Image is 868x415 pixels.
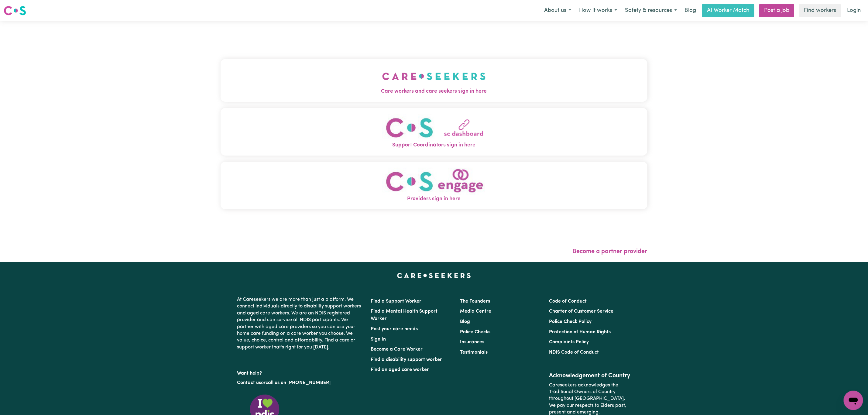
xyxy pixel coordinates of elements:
[549,330,611,334] a: Protection of Human Rights
[460,319,470,324] a: Blog
[549,350,599,355] a: NDIS Code of Conduct
[549,299,587,304] a: Code of Conduct
[460,299,490,304] a: The Founders
[266,380,331,385] a: call us on [PHONE_NUMBER]
[759,4,794,17] a: Post a job
[221,108,647,156] button: Support Coordinators sign in here
[237,377,364,389] p: or
[549,340,589,345] a: Complaints Policy
[844,391,863,410] iframe: Button to launch messaging window, conversation in progress
[843,4,864,17] a: Login
[621,4,681,17] button: Safety & resources
[221,141,647,149] span: Support Coordinators sign in here
[397,273,471,278] a: Careseekers home page
[221,59,647,101] button: Care workers and care seekers sign in here
[573,249,647,255] a: Become a partner provider
[237,380,261,385] a: Contact us
[575,4,621,17] button: How it works
[460,340,484,345] a: Insurances
[237,368,364,377] p: Want help?
[221,87,647,95] span: Care workers and care seekers sign in here
[371,357,442,362] a: Find a disability support worker
[460,350,488,355] a: Testimonials
[4,4,26,18] a: Careseekers logo
[371,337,386,342] a: Sign In
[371,327,418,331] a: Post your care needs
[371,299,422,304] a: Find a Support Worker
[4,5,26,16] img: Careseekers logo
[549,319,592,324] a: Police Check Policy
[549,309,613,314] a: Charter of Customer Service
[221,195,647,203] span: Providers sign in here
[371,367,429,372] a: Find an aged care worker
[221,162,647,209] button: Providers sign in here
[371,309,438,321] a: Find a Mental Health Support Worker
[460,330,490,334] a: Police Checks
[460,309,491,314] a: Media Centre
[681,4,700,17] a: Blog
[702,4,754,17] a: AI Worker Match
[540,4,575,17] button: About us
[237,294,364,353] p: At Careseekers we are more than just a platform. We connect individuals directly to disability su...
[549,372,631,379] h2: Acknowledgement of Country
[799,4,841,17] a: Find workers
[371,347,423,352] a: Become a Care Worker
